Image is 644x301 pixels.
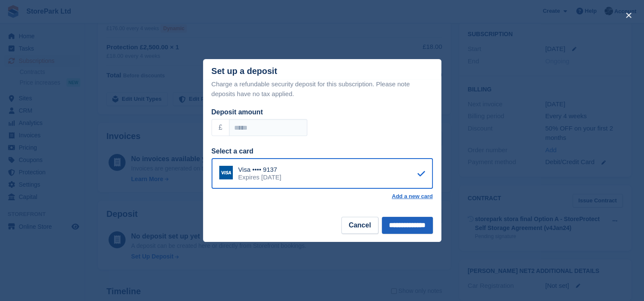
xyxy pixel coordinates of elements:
[219,166,233,179] img: Visa Logo
[622,9,635,22] button: close
[212,80,433,99] p: Charge a refundable security deposit for this subscription. Please note deposits have no tax appl...
[341,217,378,234] button: Cancel
[212,108,263,116] label: Deposit amount
[238,173,281,181] div: Expires [DATE]
[392,193,432,200] a: Add a new card
[212,66,277,76] div: Set up a deposit
[238,166,281,173] div: Visa •••• 9137
[212,146,433,156] div: Select a card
